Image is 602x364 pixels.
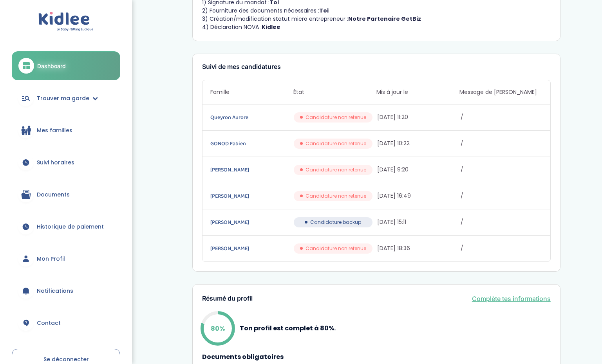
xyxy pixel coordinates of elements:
span: [DATE] 15:11 [377,218,459,226]
span: Candidature backup [310,219,361,226]
span: Candidature non retenue [306,166,366,173]
a: Historique de paiement [12,213,120,241]
a: GONOD Fabien [210,139,292,148]
span: Trouver ma garde [37,94,89,103]
span: Mon Profil [37,255,65,263]
span: / [461,192,542,200]
span: / [461,244,542,252]
h3: Résumé du profil [202,295,253,302]
span: Documents [37,191,70,199]
span: Candidature non retenue [306,193,366,200]
span: Notifications [37,287,73,295]
span: Dashboard [37,62,66,70]
span: / [461,218,542,226]
span: Se déconnecter [43,355,89,363]
span: [DATE] 9:20 [377,166,459,174]
h4: Documents obligatoires [202,353,551,360]
a: Queyron Aurore [210,113,292,122]
a: [PERSON_NAME] [210,244,292,253]
span: Candidature non retenue [306,245,366,252]
li: 2) Fourniture des documents nécessaires : [202,7,551,15]
span: État [293,88,376,96]
p: Ton profil est complet à 80%. [240,323,336,333]
span: Candidature non retenue [306,114,366,121]
img: logo.svg [38,12,94,32]
a: [PERSON_NAME] [210,218,292,227]
span: Contact [37,319,61,327]
strong: Toi [319,7,329,14]
span: / [461,166,542,174]
span: Mis à jour le [376,88,459,96]
span: Candidature non retenue [306,140,366,147]
li: 4) Déclaration NOVA : [202,23,551,31]
span: Famille [210,88,293,96]
strong: Kidlee [262,23,280,31]
a: Suivi horaires [12,148,120,177]
li: 3) Création/modification statut micro entrepreneur : [202,15,551,23]
a: [PERSON_NAME] [210,192,292,200]
span: [DATE] 18:36 [377,244,459,252]
span: [DATE] 10:22 [377,139,459,148]
a: Contact [12,309,120,337]
span: Mes familles [37,126,72,135]
span: / [461,113,542,121]
p: 80% [211,323,225,333]
strong: Notre Partenaire GetBiz [348,15,421,23]
a: Documents [12,180,120,209]
span: / [461,139,542,148]
a: Trouver ma garde [12,84,120,112]
span: Suivi horaires [37,159,74,167]
span: Message de [PERSON_NAME] [459,88,542,96]
a: Dashboard [12,51,120,80]
a: Complète tes informations [472,294,551,303]
a: [PERSON_NAME] [210,166,292,174]
span: [DATE] 16:49 [377,192,459,200]
a: Notifications [12,277,120,305]
a: Mon Profil [12,245,120,273]
h3: Suivi de mes candidatures [202,63,551,70]
span: Historique de paiement [37,223,104,231]
span: [DATE] 11:20 [377,113,459,121]
a: Mes familles [12,116,120,144]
